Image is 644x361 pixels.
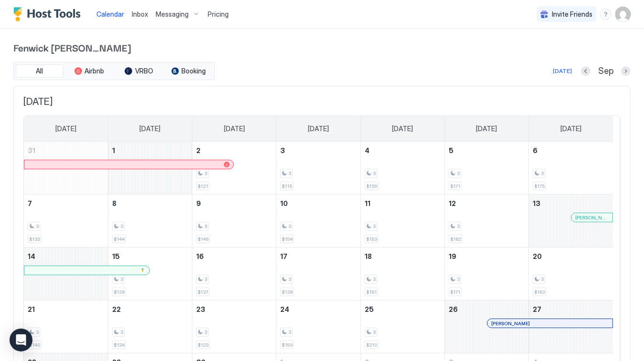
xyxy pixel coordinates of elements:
[46,116,86,142] a: Sunday
[457,276,460,282] span: 3
[112,146,115,155] span: 1
[449,199,456,207] span: 12
[450,183,460,189] span: $171
[36,223,39,229] span: 3
[196,199,201,207] span: 9
[541,170,544,176] span: 3
[445,142,528,159] a: September 5, 2025
[282,236,293,242] span: $154
[276,248,360,265] a: September 17, 2025
[65,64,113,78] button: Airbnb
[280,146,285,155] span: 3
[36,329,39,335] span: 3
[24,195,108,212] a: September 7, 2025
[449,252,456,260] span: 19
[276,300,360,353] td: September 24, 2025
[23,96,621,108] span: [DATE]
[298,116,338,142] a: Wednesday
[366,289,377,295] span: $151
[288,223,291,229] span: 3
[120,276,123,282] span: 3
[276,300,360,318] a: September 24, 2025
[392,124,413,133] span: [DATE]
[282,183,292,189] span: $115
[198,289,208,295] span: $127
[457,223,460,229] span: 3
[36,67,43,75] span: All
[13,40,631,54] span: Fenwick [PERSON_NAME]
[365,305,374,313] span: 25
[551,116,591,142] a: Saturday
[120,329,123,335] span: 3
[24,300,108,353] td: September 21, 2025
[534,289,545,295] span: $162
[165,64,212,78] button: Booking
[13,62,215,80] div: tab-group
[24,195,108,248] td: September 7, 2025
[444,300,528,353] td: September 26, 2025
[280,252,287,260] span: 17
[450,289,460,295] span: $171
[529,300,613,353] td: September 27, 2025
[476,124,497,133] span: [DATE]
[28,146,35,155] span: 31
[192,195,276,248] td: September 9, 2025
[24,248,108,265] a: September 14, 2025
[276,248,360,300] td: September 17, 2025
[533,146,538,155] span: 6
[24,142,108,159] a: August 31, 2025
[182,67,206,75] span: Booking
[445,300,528,318] a: September 26, 2025
[449,305,458,313] span: 26
[529,248,613,300] td: September 20, 2025
[444,195,528,248] td: September 12, 2025
[224,124,245,133] span: [DATE]
[529,300,613,318] a: September 27, 2025
[276,195,360,212] a: September 10, 2025
[208,10,229,19] span: Pricing
[615,7,631,22] div: User profile
[139,124,160,133] span: [DATE]
[108,195,192,212] a: September 8, 2025
[552,10,592,19] span: Invite Friends
[282,342,293,348] span: $159
[373,276,376,282] span: 3
[366,183,377,189] span: $139
[192,300,276,318] a: September 23, 2025
[204,329,207,335] span: 3
[13,7,85,21] a: Host Tools Logo
[534,183,545,189] span: $175
[360,142,444,195] td: September 4, 2025
[198,183,208,189] span: $121
[114,289,125,295] span: $128
[115,64,163,78] button: VRBO
[600,9,612,20] div: menu
[85,67,105,75] span: Airbnb
[135,67,153,75] span: VRBO
[553,67,572,75] div: [DATE]
[108,142,192,195] td: September 1, 2025
[467,116,507,142] a: Friday
[541,276,544,282] span: 3
[533,305,541,313] span: 27
[361,300,444,318] a: September 25, 2025
[373,223,376,229] span: 3
[192,248,276,265] a: September 16, 2025
[276,142,360,159] a: September 3, 2025
[457,170,460,176] span: 3
[24,248,108,300] td: September 14, 2025
[132,10,148,18] span: Inbox
[445,195,528,212] a: September 12, 2025
[108,142,192,159] a: September 1, 2025
[55,124,76,133] span: [DATE]
[192,195,276,212] a: September 9, 2025
[29,342,40,348] span: $140
[533,199,540,207] span: 13
[29,236,40,242] span: $132
[28,199,32,207] span: 7
[366,236,377,242] span: $153
[529,248,613,265] a: September 20, 2025
[288,329,291,335] span: 3
[280,199,288,207] span: 10
[16,64,63,78] button: All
